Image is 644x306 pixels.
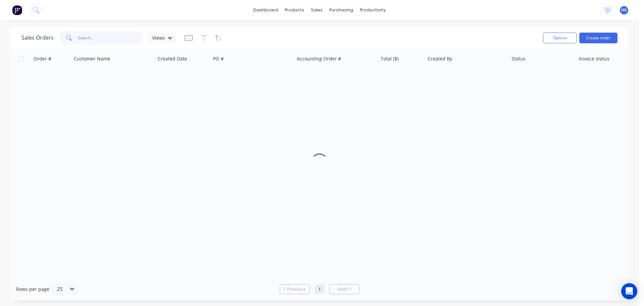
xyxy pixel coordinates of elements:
[74,55,110,62] div: Customer Name
[287,286,306,293] span: Previous
[381,55,398,62] div: Total ($)
[277,284,362,294] ul: Pagination
[579,33,618,43] button: Create order
[308,5,326,15] div: sales
[281,5,308,15] div: products
[357,5,389,15] div: productivity
[16,286,49,293] span: Rows per page
[579,55,609,62] div: Invoice status
[337,286,348,293] span: Next
[78,31,143,45] input: Search...
[158,55,187,62] div: Created Date
[543,33,577,43] button: Options
[326,5,357,15] div: purchasing
[213,55,224,62] div: PO #
[21,35,54,41] h1: Sales Orders
[12,5,22,15] img: Factory
[315,284,325,294] a: Page 1 is your current page
[250,5,281,15] a: dashboard
[512,55,526,62] div: Status
[621,7,627,13] span: HK
[428,55,452,62] div: Created By
[297,55,341,62] div: Accounting Order #
[152,34,165,41] span: Views
[280,286,310,293] a: Previous page
[621,283,637,299] div: Open Intercom Messenger
[34,55,51,62] div: Order #
[330,286,359,293] a: Next page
